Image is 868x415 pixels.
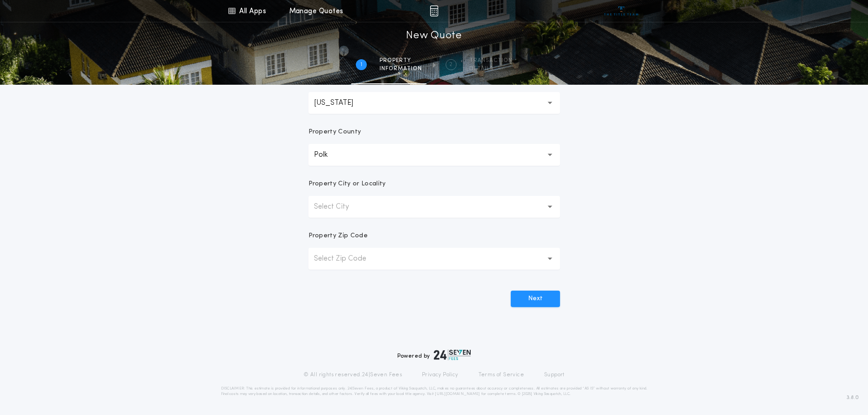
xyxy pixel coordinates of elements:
[308,179,386,189] p: Property City or Locality
[478,371,524,379] a: Terms of Service
[380,65,422,72] span: information
[308,248,560,270] button: Select Zip Code
[544,371,565,379] a: Support
[314,253,381,264] p: Select Zip Code
[314,97,368,108] p: [US_STATE]
[422,371,458,379] a: Privacy Policy
[397,349,471,360] div: Powered by
[604,6,638,15] img: vs-icon
[449,61,452,68] h2: 2
[221,386,647,397] p: DISCLAIMER: This estimate is provided for informational purposes only. 24|Seven Fees, a product o...
[847,394,859,402] span: 3.8.0
[434,349,471,360] img: logo
[308,231,368,241] p: Property Zip Code
[314,201,364,212] p: Select City
[469,57,513,64] span: Transaction
[308,92,560,114] button: [US_STATE]
[469,65,513,72] span: details
[308,196,560,218] button: Select City
[360,61,362,68] h2: 1
[308,128,361,137] p: Property County
[314,149,342,160] p: Polk
[308,144,560,166] button: Polk
[430,5,438,16] img: img
[511,291,560,307] button: Next
[380,57,422,64] span: Property
[435,392,480,396] a: [URL][DOMAIN_NAME]
[406,29,462,43] h1: New Quote
[303,371,402,379] p: © All rights reserved. 24|Seven Fees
